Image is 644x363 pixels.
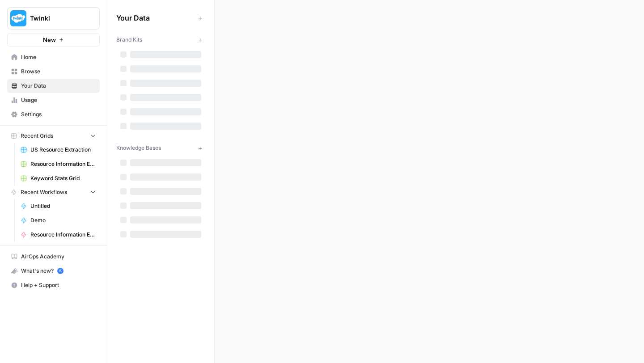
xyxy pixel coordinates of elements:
[7,249,100,264] a: AirOps Academy
[30,14,84,23] span: Twinkl
[17,199,100,213] a: Untitled
[116,144,161,152] span: Knowledge Bases
[30,202,96,210] span: Untitled
[21,110,96,118] span: Settings
[7,64,100,79] a: Browse
[21,132,53,140] span: Recent Grids
[7,93,100,107] a: Usage
[7,33,100,46] button: New
[7,7,100,30] button: Workspace: Twinkl
[7,278,100,292] button: Help + Support
[21,82,96,90] span: Your Data
[7,50,100,64] a: Home
[21,53,96,61] span: Home
[116,13,195,23] span: Your Data
[59,269,61,273] text: 5
[10,10,26,26] img: Twinkl Logo
[17,213,100,228] a: Demo
[30,160,96,168] span: Resource Information Extraction and Descriptions
[30,146,96,154] span: US Resource Extraction
[30,174,96,182] span: Keyword Stats Grid
[21,68,96,76] span: Browse
[7,79,100,93] a: Your Data
[43,35,56,44] span: New
[21,96,96,104] span: Usage
[116,36,142,44] span: Brand Kits
[17,157,100,171] a: Resource Information Extraction and Descriptions
[57,268,64,274] a: 5
[17,171,100,186] a: Keyword Stats Grid
[8,264,99,278] div: What's new?
[7,129,100,143] button: Recent Grids
[17,143,100,157] a: US Resource Extraction
[21,188,67,196] span: Recent Workflows
[7,186,100,199] button: Recent Workflows
[21,281,96,289] span: Help + Support
[30,231,96,239] span: Resource Information Extraction
[30,216,96,224] span: Demo
[17,228,100,242] a: Resource Information Extraction
[21,253,96,261] span: AirOps Academy
[7,264,100,278] button: What's new? 5
[7,107,100,122] a: Settings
